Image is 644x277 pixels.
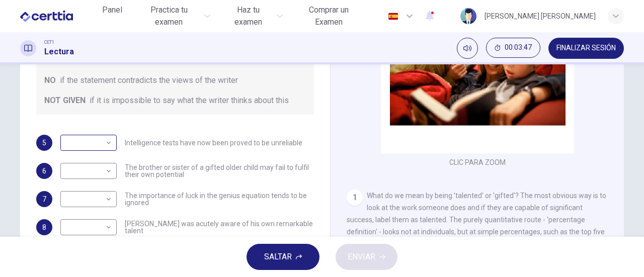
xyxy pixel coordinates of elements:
button: 00:03:47 [486,38,540,58]
span: FINALIZAR SESIÓN [556,44,616,52]
span: The importance of luck in the genius equation tends to be ignored [125,192,314,206]
span: NOT GIVEN [44,95,86,107]
button: FINALIZAR SESIÓN [548,38,624,59]
span: Practica tu examen [136,4,202,28]
a: Panel [96,1,128,31]
button: SALTAR [247,244,319,270]
span: CET1 [44,39,54,46]
img: Profile picture [460,8,476,24]
button: Panel [96,1,128,19]
button: Haz tu examen [218,1,286,31]
span: [PERSON_NAME] was acutely aware of his own remarkable talent [125,220,314,234]
span: 7 [42,196,46,203]
span: The brother or sister of a gifted older child may fail to fulfil their own potential [125,164,314,178]
div: Silenciar [457,38,478,59]
span: Panel [102,4,122,16]
span: 8 [42,224,46,231]
span: 6 [42,167,46,174]
div: 1 [347,190,363,206]
span: Intelligence tests have now been proved to be unreliable [125,139,302,146]
button: Comprar un Examen [291,1,367,31]
div: [PERSON_NAME] [PERSON_NAME] [485,10,596,22]
span: if the statement contradicts the views of the writer [60,74,238,86]
span: Comprar un Examen [295,4,363,28]
h1: Lectura [44,46,74,58]
button: Practica tu examen [132,1,215,31]
span: SALTAR [264,250,292,264]
span: Haz tu examen [222,4,273,28]
span: if it is impossible to say what the writer thinks about this [90,95,289,107]
img: CERTTIA logo [20,6,73,26]
span: NO [44,74,56,86]
img: es [387,13,399,20]
div: Ocultar [486,38,540,59]
span: 00:03:47 [505,44,532,52]
span: 5 [42,139,46,146]
a: CERTTIA logo [20,6,96,26]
